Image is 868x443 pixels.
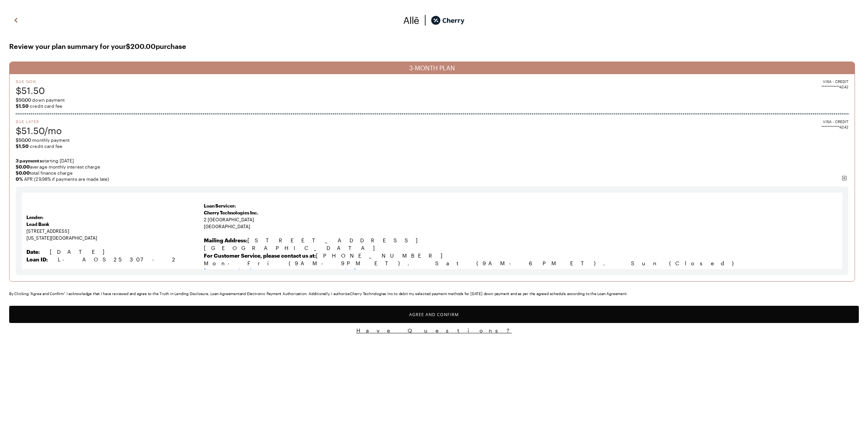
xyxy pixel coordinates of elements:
[16,103,29,109] b: $1.50
[204,210,258,215] span: Cherry Technologies Inc.
[204,200,838,277] td: 2 [GEOGRAPHIC_DATA] [GEOGRAPHIC_DATA]
[16,170,848,176] span: total finance charge
[16,97,31,102] span: $50.00
[204,237,247,243] b: Mailing Address:
[16,157,848,164] span: starting [DATE]
[16,79,45,84] span: Due Now
[16,164,848,170] span: average monthly interest charge
[11,15,21,26] img: svg%3e
[16,143,29,149] b: $1.50
[9,327,859,334] button: Have Questions?
[9,291,859,297] div: By Clicking "Agree and Confirm" I acknowledge that I have reviewed and agree to the Truth in Lend...
[204,203,236,208] strong: Loan Servicer:
[16,176,848,182] span: APR (29.98% if payments are made late)
[16,158,42,163] strong: 3 payments
[431,15,465,26] img: cherry_black_logo-DrOE_MJI.svg
[16,103,848,109] span: credit card fee
[58,256,177,263] span: L-AOS25307-2
[204,237,838,252] p: [STREET_ADDRESS] [GEOGRAPHIC_DATA]
[9,40,859,52] span: Review your plan summary for your $200.00 purchase
[10,62,855,74] div: 3-MONTH PLAN
[9,306,859,323] button: Agree and Confirm
[16,176,23,182] b: 0 %
[16,137,31,143] span: $50.00
[16,137,848,143] span: monthly payment
[16,164,30,169] strong: $0.00
[823,79,848,84] span: VISA - CREDIT
[204,252,316,259] b: For Customer Service, please contact us at:
[16,97,848,103] span: down payment
[50,248,112,255] span: [DATE]
[26,256,48,263] strong: Loan ID:
[823,119,848,124] span: VISA - CREDIT
[26,214,44,220] strong: Lender:
[26,221,49,227] strong: Lead Bank
[841,175,847,181] img: svg%3e
[419,15,431,26] img: svg%3e
[16,119,62,124] span: Due Later
[16,124,62,137] span: $51.50/mo
[204,252,838,260] p: [PHONE_NUMBER]
[16,170,30,175] strong: $0.00
[403,15,419,26] img: svg%3e
[204,260,838,267] p: Mon-Fri (9AM-9PM ET), Sat (9AM-6PM ET), Sun (Closed)
[16,84,45,97] span: $51.50
[26,248,40,255] strong: Date:
[16,143,848,149] span: credit card fee
[26,200,204,277] td: [STREET_ADDRESS] [US_STATE][GEOGRAPHIC_DATA]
